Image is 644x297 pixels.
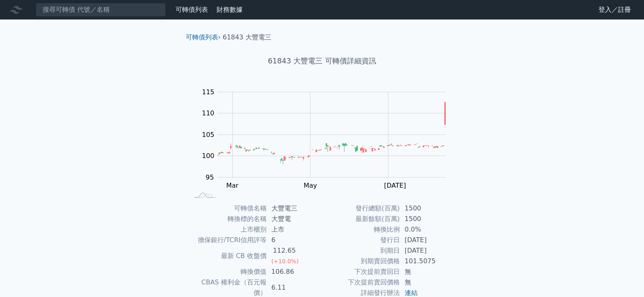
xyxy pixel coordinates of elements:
[217,102,445,165] g: Series
[189,235,267,245] td: 擔保銀行/TCRI信用評等
[271,245,297,256] div: 112.65
[189,214,267,224] td: 轉換標的名稱
[400,235,455,245] td: [DATE]
[206,173,214,181] tspan: 95
[179,55,465,67] h1: 61843 大豐電三 可轉債詳細資訊
[405,289,418,297] a: 連結
[271,258,299,264] span: (+10.0%)
[189,203,267,214] td: 可轉債名稱
[400,203,455,214] td: 1500
[384,182,406,189] tspan: [DATE]
[223,33,271,42] li: 61843 大豐電三
[267,224,322,235] td: 上市
[189,267,267,277] td: 轉換價值
[400,277,455,288] td: 無
[202,131,215,139] tspan: 105
[189,224,267,235] td: 上市櫃別
[217,6,243,13] a: 財務數據
[202,109,215,117] tspan: 110
[322,267,400,277] td: 下次提前賣回日
[36,3,166,17] input: 搜尋可轉債 代號／名稱
[322,214,400,224] td: 最新餘額(百萬)
[267,203,322,214] td: 大豐電三
[400,214,455,224] td: 1500
[322,245,400,256] td: 到期日
[202,152,215,160] tspan: 100
[267,267,322,277] td: 106.86
[322,224,400,235] td: 轉換比例
[198,88,458,189] g: Chart
[400,267,455,277] td: 無
[202,88,215,96] tspan: 115
[322,256,400,267] td: 到期賣回價格
[267,235,322,245] td: 6
[226,182,239,189] tspan: Mar
[400,224,455,235] td: 0.0%
[400,256,455,267] td: 101.5075
[322,203,400,214] td: 發行總額(百萬)
[186,33,221,42] li: ›
[322,277,400,288] td: 下次提前賣回價格
[176,6,208,13] a: 可轉債列表
[189,245,267,267] td: 最新 CB 收盤價
[322,235,400,245] td: 發行日
[304,182,317,189] tspan: May
[186,33,218,41] a: 可轉債列表
[400,245,455,256] td: [DATE]
[267,214,322,224] td: 大豐電
[592,3,637,16] a: 登入／註冊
